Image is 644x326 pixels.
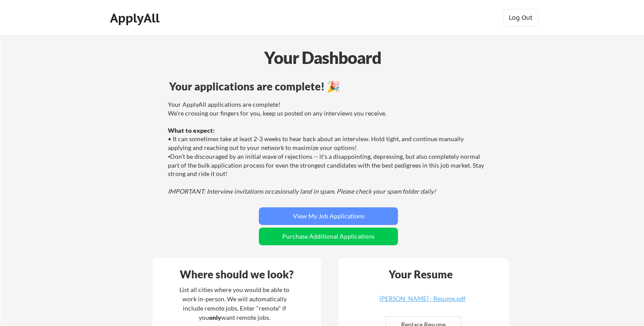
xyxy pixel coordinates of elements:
strong: only [209,314,221,321]
div: Your applications are complete! 🎉 [169,81,488,92]
button: Log Out [503,9,538,26]
div: ApplyAll [110,11,162,26]
div: Your ApplyAll applications are complete! We're crossing our fingers for you, keep us posted on an... [168,100,486,195]
button: View My Job Applications [259,207,398,225]
font: • [168,154,170,160]
em: IMPORTANT: Interview invitations occasionally land in spam. Please check your spam folder daily! [168,187,436,195]
div: [PERSON_NAME] - Resume.pdf [370,296,475,302]
strong: What to expect: [168,127,215,134]
div: Where should we look? [155,269,319,280]
a: [PERSON_NAME] - Resume.pdf [370,296,475,309]
div: List all cities where you would be able to work in-person. We will automatically include remote j... [174,285,295,322]
div: Your Dashboard [1,45,644,70]
div: Your Resume [377,269,464,280]
button: Purchase Additional Applications [259,228,398,245]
